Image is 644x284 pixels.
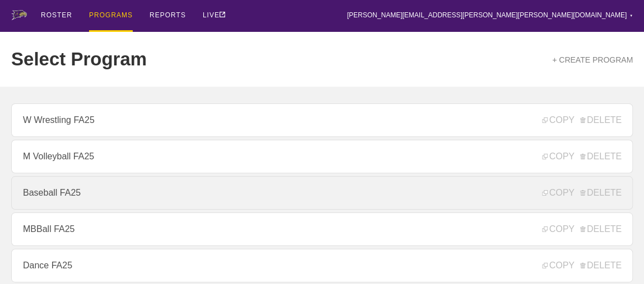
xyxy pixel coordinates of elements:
[629,12,633,19] div: ▼
[11,249,633,282] a: Dance FA25
[11,140,633,173] a: M Volleyball FA25
[542,115,574,125] span: COPY
[542,152,574,162] span: COPY
[580,115,622,125] span: DELETE
[11,212,633,246] a: MBBall FA25
[552,55,633,64] a: + CREATE PROGRAM
[442,154,644,284] iframe: Chat Widget
[11,176,633,210] a: Baseball FA25
[11,10,27,20] img: logo
[11,103,633,137] a: W Wrestling FA25
[580,152,622,162] span: DELETE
